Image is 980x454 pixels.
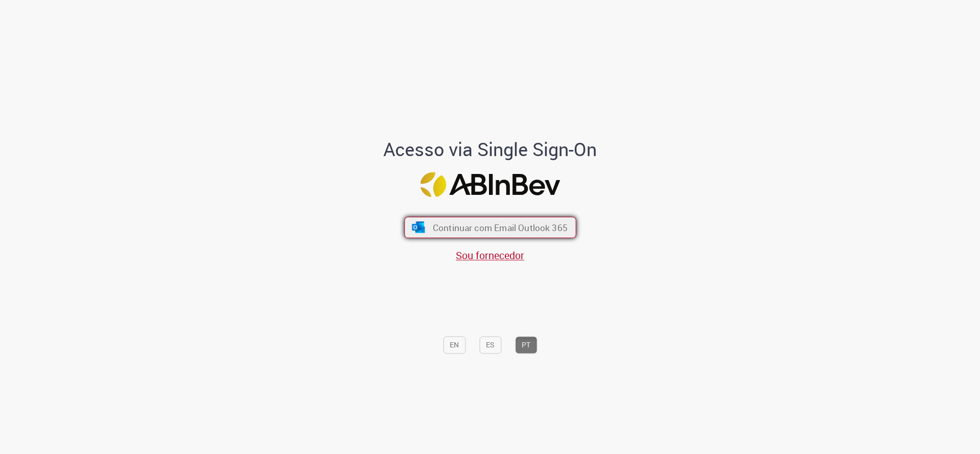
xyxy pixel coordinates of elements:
img: ícone Azure/Microsoft 360 [411,221,426,233]
button: ícone Azure/Microsoft 360 Continuar com Email Outlook 365 [404,217,576,238]
a: Sou fornecedor [456,248,524,262]
h1: Acesso via Single Sign-On [349,140,632,160]
button: ES [479,337,501,354]
img: Logo ABInBev [420,172,560,197]
span: Continuar com Email Outlook 365 [432,221,567,233]
button: PT [515,337,537,354]
button: EN [443,337,465,354]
